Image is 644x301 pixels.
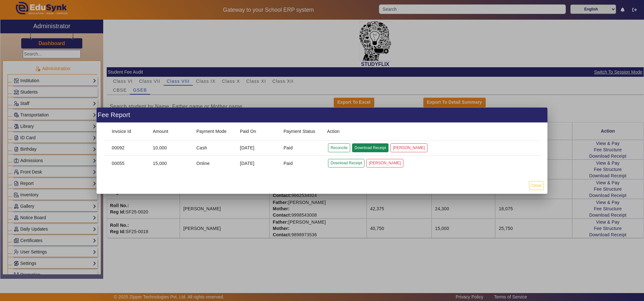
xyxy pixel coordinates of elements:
[97,108,547,122] div: Fee Report
[191,156,235,171] mat-cell: Online
[322,123,540,141] mat-header-cell: Action
[390,143,427,152] button: [PERSON_NAME]
[191,141,235,156] mat-cell: Cash
[529,181,544,190] button: Close
[278,123,322,141] mat-header-cell: Payment Status
[283,160,293,167] span: Paid
[191,123,235,141] mat-header-cell: Payment Mode
[235,141,279,156] mat-cell: [DATE]
[235,123,279,141] mat-header-cell: Paid On
[104,123,148,141] mat-header-cell: Invoice Id
[148,123,192,141] mat-header-cell: Amount
[104,141,148,156] mat-cell: 00092
[148,141,192,156] mat-cell: 10,000
[352,143,388,152] button: Download Receipt
[328,159,364,167] button: Download Receipt
[148,156,192,171] mat-cell: 15,000
[328,143,350,152] button: Reconcile
[235,156,279,171] mat-cell: [DATE]
[283,145,293,151] span: Paid
[366,159,403,167] button: [PERSON_NAME]
[104,156,148,171] mat-cell: 00055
